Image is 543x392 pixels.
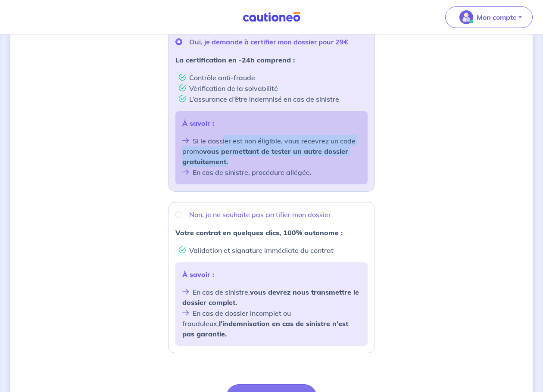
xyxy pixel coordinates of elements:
[459,10,473,24] img: illu_account_valid_menu.svg
[445,6,533,28] button: illu_account_valid_menu.svgMon compte
[189,209,331,220] p: Non, je ne souhaite pas certifier mon dossier
[189,37,348,47] p: Oui, je demande à certifier mon dossier pour 29€
[179,245,368,255] li: Validation et signature immédiate du contrat
[182,135,361,167] li: Si le dossier est non éligible, vous recevrez un code promo
[182,167,361,177] li: En cas de sinistre, procédure allégée.
[182,119,214,128] strong: À savoir :
[182,147,348,166] strong: vous permettant de tester un autre dossier gratuitement.
[182,288,359,307] strong: vous devrez nous transmettre le dossier complet.
[239,12,304,22] img: Cautioneo
[179,93,368,104] li: L’assurance d’être indemnisé en cas de sinistre
[477,12,517,22] p: Mon compte
[182,270,214,279] strong: À savoir :
[182,308,361,339] li: En cas de dossier incomplet ou frauduleux,
[182,286,361,308] li: En cas de sinistre,
[179,72,368,83] li: Contrôle anti-fraude
[175,56,295,64] strong: La certification en -24h comprend :
[182,319,348,338] strong: l’indemnisation en cas de sinistre n’est pas garantie.
[175,228,343,237] strong: Votre contrat en quelques clics, 100% autonome :
[179,83,368,93] li: Vérification de la solvabilité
